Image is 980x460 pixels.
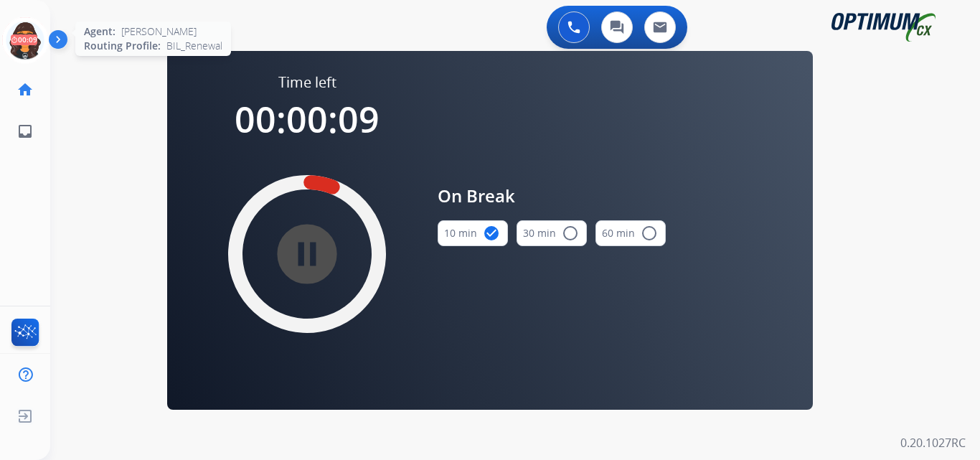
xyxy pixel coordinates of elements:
mat-icon: radio_button_unchecked [641,225,658,242]
mat-icon: pause_circle_filled [298,245,316,263]
span: BIL_Renewal [166,39,222,53]
span: [PERSON_NAME] [121,24,197,39]
button: 30 min [517,220,587,246]
span: On Break [438,183,666,209]
button: 60 min [595,220,666,246]
button: 10 min [438,220,508,246]
mat-icon: inbox [17,123,34,140]
mat-icon: check_circle [483,225,500,242]
span: 00:00:09 [235,95,380,144]
mat-icon: radio_button_unchecked [562,225,579,242]
span: Time left [278,72,336,93]
p: 0.20.1027RC [900,434,966,451]
span: Agent: [84,24,116,39]
mat-icon: home [17,81,34,98]
span: Routing Profile: [84,39,161,53]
